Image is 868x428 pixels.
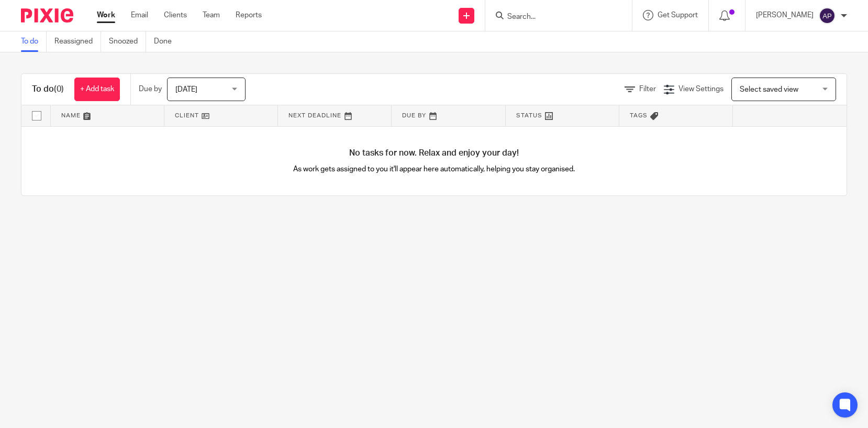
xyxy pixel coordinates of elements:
span: Filter [639,85,656,93]
a: To do [21,31,47,52]
span: Tags [630,113,648,118]
p: Due by [139,84,162,94]
a: + Add task [74,78,120,101]
span: Select saved view [740,86,798,93]
a: Work [97,10,115,20]
a: Clients [164,10,187,20]
a: Reassigned [54,31,101,52]
input: Search [506,13,600,22]
p: [PERSON_NAME] [756,10,814,20]
span: (0) [54,85,64,93]
img: Pixie [21,8,73,23]
a: Reports [236,10,262,20]
img: svg%3E [819,7,836,24]
h4: No tasks for now. Relax and enjoy your day! [21,148,847,159]
a: Team [203,10,220,20]
span: View Settings [678,85,724,93]
p: As work gets assigned to you it'll appear here automatically, helping you stay organised. [228,164,640,174]
h1: To do [32,84,64,95]
a: Email [131,10,148,20]
a: Snoozed [109,31,146,52]
a: Done [154,31,180,52]
span: [DATE] [175,86,197,93]
span: Get Support [658,12,698,19]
